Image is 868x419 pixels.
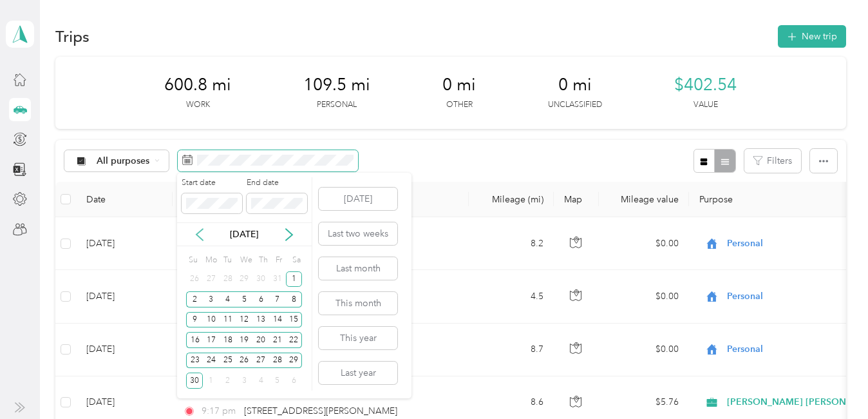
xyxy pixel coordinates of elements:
div: 25 [220,353,236,369]
span: 600.8 mi [164,75,231,95]
div: 15 [286,312,303,328]
button: [DATE] [319,188,397,210]
div: 22 [286,332,303,348]
div: 26 [236,353,253,369]
span: 9:17 pm [202,404,238,418]
iframe: Everlance-gr Chat Button Frame [796,347,868,419]
button: New trip [778,25,846,48]
button: This year [319,327,397,349]
th: Date [76,182,173,217]
div: 27 [252,353,269,369]
div: 28 [269,353,286,369]
p: Value [693,99,718,111]
div: 9 [186,312,203,328]
div: 17 [203,332,220,348]
div: 12 [236,312,253,328]
th: Mileage (mi) [469,182,554,217]
button: Last two weeks [319,222,397,245]
div: Fr [274,251,286,269]
td: $0.00 [599,217,689,270]
div: 4 [220,291,236,307]
div: 5 [269,373,286,389]
div: Th [257,251,269,269]
div: 28 [220,271,236,287]
p: [DATE] [217,228,271,241]
td: [DATE] [76,324,173,376]
div: 19 [236,332,253,348]
div: 27 [203,271,220,287]
div: 26 [186,271,203,287]
td: $0.00 [599,270,689,323]
span: 109.5 mi [303,75,370,95]
div: 3 [203,291,220,307]
span: All purposes [97,157,150,166]
span: 0 mi [558,75,592,95]
div: 6 [252,291,269,307]
div: 29 [286,353,303,369]
div: 1 [203,373,220,389]
th: Mileage value [599,182,689,217]
span: [STREET_ADDRESS][PERSON_NAME] [244,405,397,416]
p: Personal [317,99,357,111]
div: Sa [290,251,303,269]
td: [DATE] [76,217,173,270]
td: 4.5 [469,270,554,323]
p: Other [446,99,473,111]
div: 30 [186,373,203,389]
h1: Trips [55,30,90,43]
button: Filters [744,149,801,173]
td: $0.00 [599,324,689,376]
div: 4 [252,373,269,389]
div: 11 [220,312,236,328]
div: 16 [186,332,203,348]
td: [DATE] [76,270,173,323]
p: Unclassified [548,99,602,111]
td: 8.2 [469,217,554,270]
div: 30 [252,271,269,287]
div: 8 [286,291,303,307]
div: 23 [186,353,203,369]
span: 0 mi [442,75,476,95]
div: 13 [252,312,269,328]
div: 7 [269,291,286,307]
div: 6 [286,373,303,389]
div: Su [186,251,198,269]
span: [STREET_ADDRESS][PERSON_NAME] [244,388,397,399]
div: 2 [186,291,203,307]
div: 1 [286,271,303,287]
div: Tu [222,251,234,269]
label: End date [247,177,307,189]
div: 2 [220,373,236,389]
label: Start date [182,177,242,189]
span: Personal [727,289,845,304]
span: Personal [727,237,845,251]
button: Last year [319,362,397,384]
span: $402.54 [674,75,737,95]
button: This month [319,292,397,315]
td: 8.7 [469,324,554,376]
div: 3 [236,373,253,389]
div: 21 [269,332,286,348]
div: 5 [236,291,253,307]
div: We [238,251,252,269]
div: Mo [203,251,217,269]
div: 18 [220,332,236,348]
span: Personal [727,342,845,356]
th: Locations [173,182,469,217]
div: 31 [269,271,286,287]
th: Map [554,182,599,217]
button: Last month [319,257,397,280]
div: 14 [269,312,286,328]
div: 24 [203,353,220,369]
div: 29 [236,271,253,287]
div: 20 [252,332,269,348]
div: 10 [203,312,220,328]
p: Work [186,99,210,111]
